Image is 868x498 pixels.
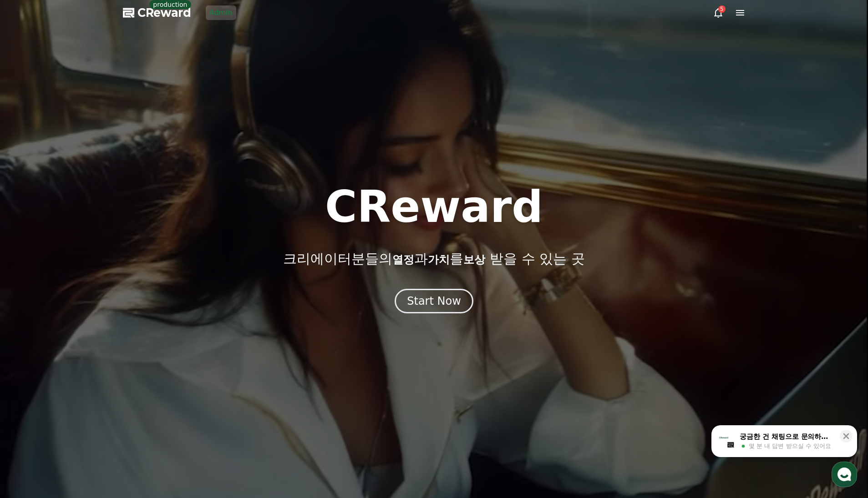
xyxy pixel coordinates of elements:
a: 설정 [117,288,175,311]
button: Start Now [395,289,473,313]
span: 열정 [392,253,414,266]
span: CReward [137,5,191,20]
a: 대화 [60,288,117,311]
a: CReward [123,5,191,20]
a: Start Now [395,298,473,307]
div: 5 [718,5,726,13]
p: 크리에이터분들의 과 를 받을 수 있는 곳 [283,251,584,267]
div: Start Now [407,294,461,308]
span: 설정 [141,302,152,309]
span: 가치 [428,253,450,266]
span: 홈 [29,302,34,309]
span: 보상 [463,253,485,266]
h1: CReward [325,185,543,229]
a: 홈 [3,288,60,311]
a: Admin [206,5,236,20]
span: 대화 [83,302,94,310]
a: 5 [713,7,724,18]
